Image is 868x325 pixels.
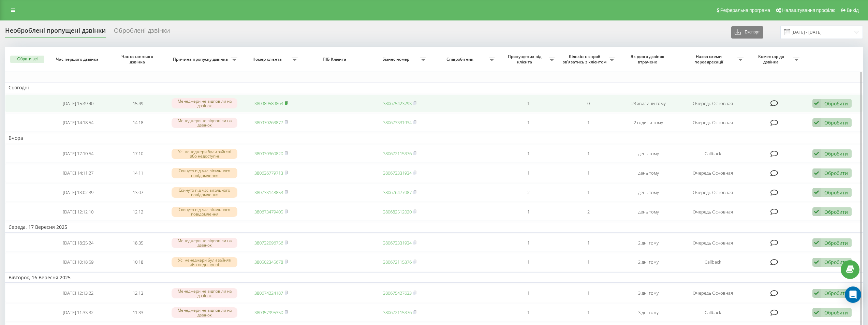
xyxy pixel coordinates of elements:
td: день тому [618,203,678,221]
span: Вихід [847,8,859,13]
a: 380502345678 [254,259,283,265]
div: Менеджери не відповіли на дзвінок [172,238,237,248]
td: [DATE] 12:12:10 [48,203,108,221]
a: 380989589863 [254,100,283,106]
a: 380672115376 [383,309,412,315]
td: Callback [678,145,747,163]
td: Очередь Основная [678,114,747,132]
td: 1 [498,114,558,132]
td: 1 [558,304,618,322]
td: 23 хвилини тому [618,94,678,113]
a: 380970263877 [254,119,283,125]
span: Кількість спроб зв'язатись з клієнтом [562,54,609,64]
td: [DATE] 13:02:39 [48,183,108,202]
td: день тому [618,164,678,182]
span: Причина пропуску дзвінка [172,57,231,62]
div: Open Intercom Messenger [845,286,861,303]
td: 1 [558,253,618,271]
td: 1 [558,114,618,132]
td: Середа, 17 Вересня 2025 [5,222,863,232]
td: 3 дні тому [618,304,678,322]
div: Необроблені пропущені дзвінки [5,27,106,38]
td: 1 [498,164,558,182]
td: 1 [498,284,558,302]
td: Очередь Основная [678,94,747,113]
td: 18:35 [108,234,168,252]
td: Очередь Основная [678,164,747,182]
div: Обробити [824,290,848,296]
td: 2 [558,203,618,221]
a: 380673331934 [383,240,412,246]
td: Callback [678,253,747,271]
a: 380673479405 [254,209,283,215]
td: 14:18 [108,114,168,132]
div: Усі менеджери були зайняті або недоступні [172,257,237,267]
td: [DATE] 15:49:40 [48,94,108,113]
a: 380672115376 [383,150,412,157]
td: Вівторок, 16 Вересня 2025 [5,272,863,283]
div: Менеджери не відповіли на дзвінок [172,98,237,108]
div: Менеджери не відповіли на дзвінок [172,288,237,298]
span: Назва схеми переадресації [682,54,737,64]
div: Обробити [824,209,848,215]
td: 2 дні тому [618,253,678,271]
td: [DATE] 14:18:54 [48,114,108,132]
div: Обробити [824,259,848,265]
td: день тому [618,145,678,163]
button: Експорт [731,26,763,39]
div: Обробити [824,100,848,107]
td: [DATE] 14:11:27 [48,164,108,182]
td: Очередь Основная [678,234,747,252]
td: 13:07 [108,183,168,202]
td: 1 [498,94,558,113]
td: 12:12 [108,203,168,221]
a: 380675427633 [383,290,412,296]
div: Скинуто під час вітального повідомлення [172,187,237,197]
div: Обробити [824,170,848,176]
td: 1 [558,164,618,182]
td: 11:33 [108,304,168,322]
span: Коментар до дзвінка [750,54,793,64]
td: 15:49 [108,94,168,113]
a: 380682512020 [383,209,412,215]
td: Очередь Основная [678,203,747,221]
div: Обробити [824,119,848,126]
span: Час першого дзвінка [54,57,102,62]
a: 380930360820 [254,150,283,157]
a: 380675423293 [383,100,412,106]
button: Обрати всі [10,56,44,63]
div: Оброблені дзвінки [114,27,170,38]
span: Пропущених від клієнта [502,54,549,64]
span: Налаштування профілю [782,8,835,13]
td: [DATE] 18:35:24 [48,234,108,252]
td: 2 [498,183,558,202]
div: Усі менеджери були зайняті або недоступні [172,149,237,159]
td: [DATE] 12:13:22 [48,284,108,302]
div: Скинуто під час вітального повідомлення [172,207,237,217]
a: 380636779713 [254,170,283,176]
a: 380732096756 [254,240,283,246]
a: 380673331934 [383,170,412,176]
td: 1 [558,234,618,252]
td: 1 [498,145,558,163]
div: Обробити [824,309,848,316]
td: Вчора [5,133,863,143]
td: 2 дні тому [618,234,678,252]
a: 380674224187 [254,290,283,296]
td: 1 [498,203,558,221]
td: Очередь Основная [678,183,747,202]
span: ПІБ Клієнта [308,57,363,62]
div: Обробити [824,150,848,157]
td: 1 [498,253,558,271]
a: 380733148853 [254,189,283,195]
td: 1 [498,234,558,252]
td: [DATE] 17:10:54 [48,145,108,163]
td: [DATE] 10:18:59 [48,253,108,271]
td: 3 дні тому [618,284,678,302]
a: 380672115376 [383,259,412,265]
span: Час останнього дзвінка [114,54,162,64]
a: 380676477087 [383,189,412,195]
td: 1 [498,304,558,322]
td: 2 години тому [618,114,678,132]
td: 1 [558,145,618,163]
